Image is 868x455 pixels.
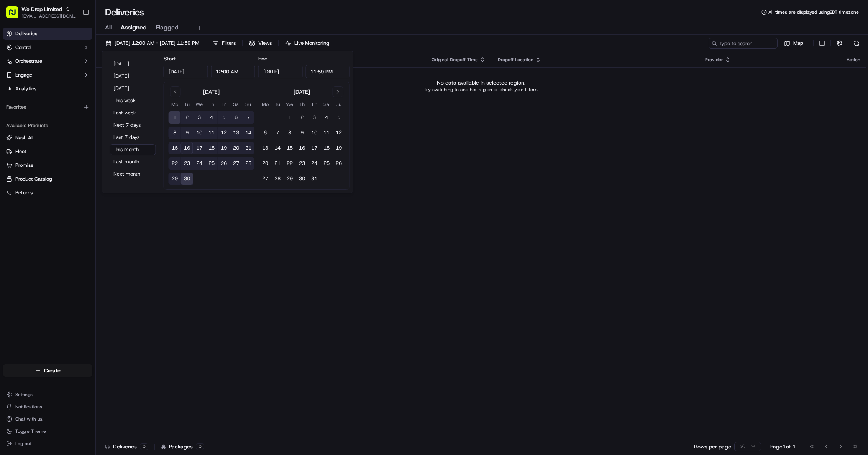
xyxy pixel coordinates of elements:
[196,443,204,450] div: 0
[181,157,193,170] button: 23
[3,173,92,185] button: Product Catalog
[320,111,333,124] button: 4
[3,414,92,424] button: Chat with us!
[26,73,126,81] div: Start new chat
[72,111,123,119] span: API Documentation
[333,157,345,170] button: 26
[21,13,76,19] button: [EMAIL_ADDRESS][DOMAIN_NAME]
[271,127,284,139] button: 7
[203,88,220,96] div: [DATE]
[770,443,796,450] div: Page 1 of 1
[8,31,139,43] p: Welcome 👋
[6,176,89,183] a: Product Catalog
[432,57,478,63] span: Original Dropoff Time
[110,108,156,118] button: Last week
[130,76,139,85] button: Start new chat
[105,443,148,450] div: Deliveries
[110,157,156,167] button: Last month
[169,142,181,154] button: 15
[54,130,93,136] a: Powered byPylon
[793,40,803,47] span: Map
[105,6,144,18] h1: Deliveries
[205,142,218,154] button: 18
[15,440,31,447] span: Log out
[242,157,254,170] button: 28
[308,173,320,185] button: 31
[284,100,296,108] th: Wednesday
[424,86,538,93] p: Try switching to another region or check your filters.
[3,55,92,67] button: Orchestrate
[205,127,218,139] button: 11
[140,443,148,450] div: 0
[181,142,193,154] button: 16
[15,428,46,434] span: Toggle Theme
[3,101,92,113] div: Favorites
[218,127,230,139] button: 12
[121,23,147,32] span: Assigned
[15,111,59,119] span: Knowledge Base
[6,189,89,196] a: Returns
[296,127,308,139] button: 9
[271,100,284,108] th: Tuesday
[110,83,156,94] button: [DATE]
[8,73,21,87] img: 1736555255976-a54dd68f-1ca7-489b-9aae-adbdc363a1c4
[15,162,33,169] span: Promise
[110,132,156,143] button: Last 7 days
[169,100,181,108] th: Monday
[181,173,193,185] button: 30
[115,40,199,47] span: [DATE] 12:00 AM - [DATE] 11:59 PM
[110,169,156,179] button: Next month
[320,142,333,154] button: 18
[333,142,345,154] button: 19
[3,69,92,81] button: Engage
[181,127,193,139] button: 9
[308,100,320,108] th: Friday
[3,364,92,377] button: Create
[161,443,204,450] div: Packages
[230,111,242,124] button: 6
[6,134,89,141] a: Nash AI
[284,111,296,124] button: 1
[110,59,156,69] button: [DATE]
[156,23,179,32] span: Flagged
[15,85,36,92] span: Analytics
[3,41,92,54] button: Control
[259,142,271,154] button: 13
[105,23,112,32] span: All
[164,65,208,78] input: Date
[284,173,296,185] button: 29
[320,100,333,108] th: Saturday
[705,57,723,63] span: Provider
[15,30,37,37] span: Deliveries
[205,111,218,124] button: 4
[296,142,308,154] button: 16
[242,127,254,139] button: 14
[851,38,862,49] button: Refresh
[333,100,345,108] th: Sunday
[110,71,156,82] button: [DATE]
[308,127,320,139] button: 10
[333,111,345,124] button: 5
[305,65,350,78] input: Time
[242,100,254,108] th: Sunday
[169,127,181,139] button: 8
[230,157,242,170] button: 27
[110,144,156,155] button: This month
[284,157,296,170] button: 22
[181,111,193,124] button: 2
[296,173,308,185] button: 30
[284,127,296,139] button: 8
[3,145,92,158] button: Fleet
[271,157,284,170] button: 21
[3,187,92,199] button: Returns
[282,38,333,49] button: Live Monitoring
[169,173,181,185] button: 29
[294,88,310,96] div: [DATE]
[3,132,92,144] button: Nash AI
[258,40,272,47] span: Views
[193,127,205,139] button: 10
[102,38,203,49] button: [DATE] 12:00 AM - [DATE] 11:59 PM
[242,142,254,154] button: 21
[211,65,255,78] input: Time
